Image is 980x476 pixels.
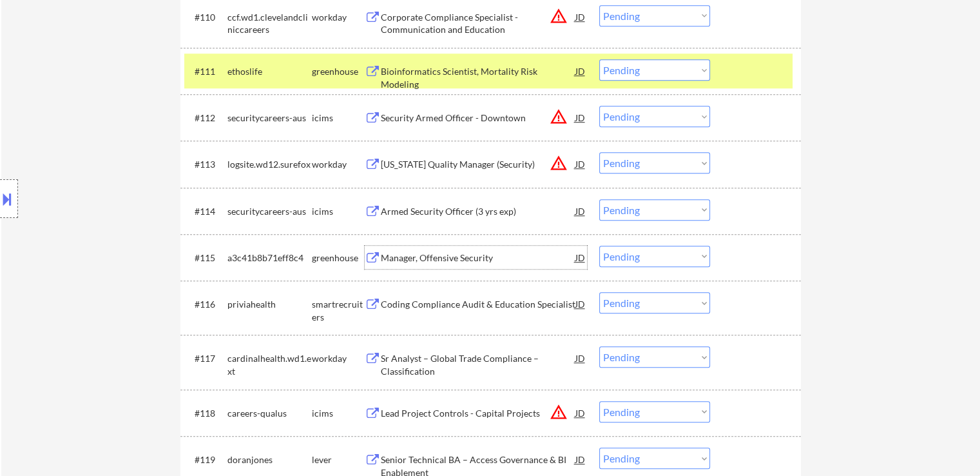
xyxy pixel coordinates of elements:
[312,65,365,78] div: greenhouse
[312,112,365,124] div: icims
[195,453,217,466] div: #119
[574,106,587,129] div: JD
[227,65,312,78] div: ethoslife
[312,298,365,323] div: smartrecruiters
[227,112,312,124] div: securitycareers-aus
[381,65,575,90] div: Bioinformatics Scientist, Mortality Risk Modeling
[381,112,575,124] div: Security Armed Officer - Downtown
[381,158,575,171] div: [US_STATE] Quality Manager (Security)
[574,448,587,471] div: JD
[227,11,312,36] div: ccf.wd1.clevelandcliniccareers
[574,401,587,424] div: JD
[574,152,587,175] div: JD
[312,158,365,171] div: workday
[574,292,587,315] div: JD
[574,199,587,223] div: JD
[227,158,312,171] div: logsite.wd12.surefox
[574,246,587,269] div: JD
[227,407,312,420] div: careers-qualus
[195,65,217,78] div: #111
[381,407,575,420] div: Lead Project Controls - Capital Projects
[381,252,575,264] div: Manager, Offensive Security
[574,59,587,83] div: JD
[574,346,587,370] div: JD
[312,407,365,420] div: icims
[381,11,575,36] div: Corporate Compliance Specialist - Communication and Education
[381,205,575,218] div: Armed Security Officer (3 yrs exp)
[195,407,217,420] div: #118
[227,205,312,218] div: securitycareers-aus
[227,298,312,311] div: priviahealth
[227,352,312,377] div: cardinalhealth.wd1.ext
[312,205,365,218] div: icims
[550,403,568,421] button: warning_amber
[381,298,575,311] div: Coding Compliance Audit & Education Specialist
[195,11,217,24] div: #110
[312,252,365,264] div: greenhouse
[227,252,312,264] div: a3c41b8b71eff8c4
[550,154,568,172] button: warning_amber
[227,453,312,466] div: doranjones
[574,5,587,28] div: JD
[312,453,365,466] div: lever
[381,352,575,377] div: Sr Analyst – Global Trade Compliance – Classification
[312,352,365,365] div: workday
[312,11,365,24] div: workday
[550,7,568,25] button: warning_amber
[550,108,568,126] button: warning_amber
[195,352,217,365] div: #117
